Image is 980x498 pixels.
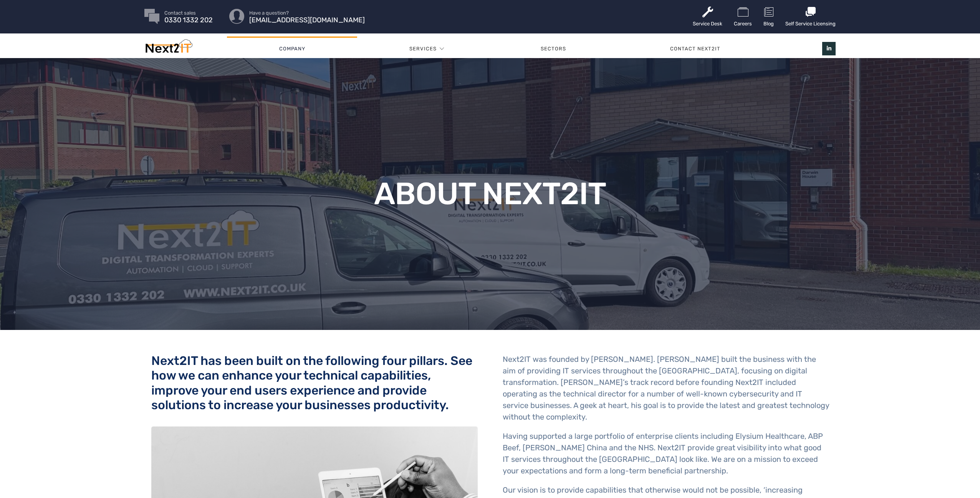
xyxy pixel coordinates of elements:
[503,353,829,423] p: Next2IT was founded by [PERSON_NAME]. [PERSON_NAME] built the business with the aim of providing ...
[144,39,192,57] img: Next2IT
[488,37,618,60] a: Sectors
[164,18,213,23] span: 0330 1332 202
[317,178,663,209] h1: About Next2IT
[249,18,365,23] span: [EMAIL_ADDRESS][DOMAIN_NAME]
[249,10,365,23] a: Have a question? [EMAIL_ADDRESS][DOMAIN_NAME]
[249,10,365,15] span: Have a question?
[409,37,437,60] a: Services
[164,10,213,23] a: Contact sales 0330 1332 202
[503,430,829,476] p: Having supported a large portfolio of enterprise clients including Elysium Healthcare, ABP Beef, ...
[151,353,478,413] h2: Next2IT has been built on the following four pillars. See how we can enhance your technical capab...
[618,37,772,60] a: Contact Next2IT
[164,10,213,15] span: Contact sales
[227,37,357,60] a: Company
